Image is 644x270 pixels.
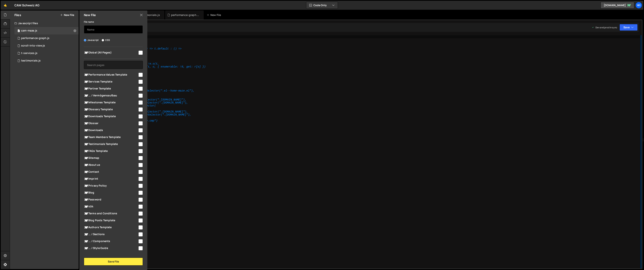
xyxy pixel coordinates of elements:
input: Name [84,25,143,34]
span: ... / Style Guide [84,246,138,250]
h2: Files [14,13,21,17]
span: Services Template [84,79,138,84]
div: New File [207,13,222,17]
span: Contact [84,170,138,174]
span: 404 [84,204,138,209]
button: Save File [84,258,143,265]
span: Glossary Template [84,107,138,112]
div: Dev and prod in sync [592,26,617,29]
h2: New File [84,13,96,17]
div: 16518/44910.js [14,42,79,49]
span: ... / Components [84,239,138,244]
span: Team Members Template [84,135,138,139]
span: Partner Template [84,86,138,91]
span: Testimonials Template [84,142,138,146]
span: Password [84,197,138,202]
div: CAM Schweiz AG [14,3,40,7]
div: testimonials.js [140,13,160,17]
span: Downloads [84,128,138,133]
div: performance-graph.js [171,13,199,17]
div: 16518/45966.js [14,49,79,57]
span: Glossar [84,121,138,126]
span: Privacy Policy [84,184,138,188]
span: 1 [18,30,20,33]
div: cam-maze.js [21,29,37,32]
div: 16518/45884.js [14,57,79,64]
span: Home [84,253,138,257]
span: About us [84,163,138,167]
span: Milestones Template [84,100,138,105]
span: Authors Template [84,225,138,230]
div: t-services.js [21,52,37,55]
a: [DOMAIN_NAME] [601,2,634,9]
div: 16518/44815.js [14,27,79,34]
div: performance-graph.js [21,37,49,40]
label: CSS [102,38,110,42]
input: Search pages [84,61,143,69]
span: ... / Sections [84,232,138,237]
label: File name [84,20,94,24]
span: Imprint [84,177,138,181]
span: Performance Values Template [84,73,138,77]
span: Downloads Template [84,114,138,119]
div: Javascript files [10,19,79,27]
span: Sitemap [84,156,138,160]
span: Blog Posts Template [84,218,138,223]
a: 🤙 [1,1,10,10]
span: Global (All Pages) [84,50,138,55]
span: Blog [84,190,138,195]
input: Javascript [84,39,86,41]
div: 16518/45788.js [14,34,79,42]
span: FAQs Template [84,149,138,153]
label: Javascript [84,38,99,42]
button: Code Only [306,2,338,9]
button: Save [619,24,638,31]
div: scroll-into-view.js [21,44,45,47]
input: CSS [102,39,104,41]
a: wi [635,2,642,9]
div: testimonials.js [21,59,41,62]
span: ... / Vermögensaufbau [84,93,138,98]
button: New File [60,13,74,16]
span: Terms and Conditions [84,211,138,216]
